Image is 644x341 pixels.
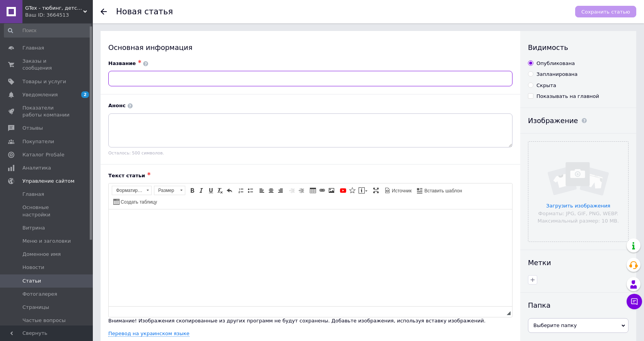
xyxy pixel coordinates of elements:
a: Изображение [327,186,336,195]
span: Частые вопросы [22,317,66,324]
span: Заказы и сообщения [22,58,72,72]
button: Чат с покупателем [627,294,642,309]
a: Уменьшить отступ [288,186,296,195]
a: Вставить иконку [348,186,357,195]
a: Создать таблицу [112,197,158,206]
span: Текст статьи [108,173,145,178]
a: Увеличить отступ [297,186,306,195]
span: Название [108,60,136,66]
span: Перетащите для изменения размера [507,311,511,315]
span: Отзывы [22,125,43,132]
a: Вставить/Редактировать ссылку (Ctrl+L) [318,186,326,195]
span: Анонс [108,103,126,108]
span: Главная [22,191,44,198]
div: Основная информация [108,43,512,52]
span: Товары и услуги [22,78,66,85]
span: Статьи [22,278,41,284]
span: Выберите папку [528,318,629,333]
a: Полужирный (Ctrl+B) [188,186,196,195]
span: Форматирование [112,186,144,195]
h1: Новая статья [116,7,173,16]
span: Создать таблицу [120,199,157,206]
span: ✱ [138,59,141,64]
a: Перевод на украинском языке [108,331,190,337]
span: Доменное имя [22,251,61,258]
a: Отменить (Ctrl+Z) [225,186,234,195]
a: Курсив (Ctrl+I) [197,186,206,195]
a: Вставить шаблон [416,186,463,195]
span: Размер [154,186,178,195]
span: 2 [81,91,89,98]
a: Вставить сообщение [357,186,369,195]
div: Метки [528,258,629,267]
span: Покупатели [22,138,54,145]
div: Подсчет символов [502,309,507,316]
a: По левому краю [258,186,266,195]
a: Таблица [309,186,317,195]
a: Убрать форматирование [216,186,224,195]
div: Папка [528,300,629,310]
a: Добавить видео с YouTube [339,186,347,195]
span: Вставить шаблон [423,188,462,194]
span: Основные настройки [22,204,72,218]
div: Показывать на главной [536,93,599,100]
input: Поиск [4,24,91,38]
a: Источник [383,186,413,195]
a: Подчеркнутый (Ctrl+U) [207,186,215,195]
span: Главная [22,45,44,51]
span: Аналитика [22,165,51,171]
span: ✱ [147,171,150,176]
span: Фотогалерея [22,291,57,298]
a: Форматирование [112,186,152,195]
a: По центру [267,186,275,195]
div: Запланирована [536,71,577,78]
span: Управление сайтом [22,178,75,185]
span: Каталог ProSale [22,151,64,158]
span: Показатели работы компании [22,105,72,118]
div: Вернуться назад [101,9,107,15]
a: Вставить / удалить нумерованный список [237,186,245,195]
div: Скрыта [536,82,556,89]
a: Размер [154,186,185,195]
span: Страницы [22,304,49,311]
div: Видимость [528,43,629,52]
span: Уведомления [22,91,58,98]
span: Осталось: 500 символов. [108,151,164,156]
span: Меню и заголовки [22,238,71,245]
div: Опубликована [536,60,575,67]
div: Ваш ID: 3664513 [25,12,93,19]
span: Новости [22,264,44,271]
span: Источник [391,188,412,194]
a: Вставить / удалить маркированный список [246,186,255,195]
span: Изображение [528,116,578,125]
a: По правому краю [276,186,285,195]
iframe: Визуальный текстовый редактор, 7CF0622B-1485-4078-B46C-6AC1A24A452C [109,209,512,306]
a: Развернуть [372,186,380,195]
span: Витрина [22,224,45,231]
span: GTex - тюбинг, детские санки, ледянки, боксерская груша [25,5,83,12]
